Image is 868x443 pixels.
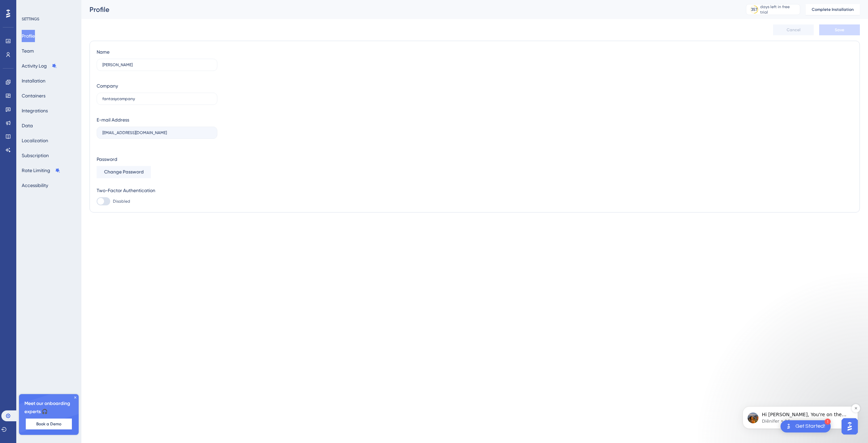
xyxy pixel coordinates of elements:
div: E-mail Address [97,116,129,124]
div: Send us a message [14,136,113,143]
span: Messages [90,229,114,234]
div: Profile [90,5,729,14]
img: launcher-image-alternative-text [785,422,793,430]
button: Cancel [773,24,814,35]
p: Hi [PERSON_NAME]! 👋 🌊 [14,48,122,71]
p: Hi [PERSON_NAME], You're on the Support Essentials plan, which offers just 1 Theme. Themes are us... [29,48,117,55]
button: Installation [22,75,45,87]
button: Containers [22,90,45,102]
span: Change Password [104,168,144,176]
span: Book a Demo [36,421,61,427]
div: Get Started! [795,423,825,430]
img: logo [14,14,53,22]
img: Profile image for Simay [79,11,93,24]
img: Profile image for Diênifer [92,11,106,24]
div: message notification from Diênifer, 16m ago. Hi Leo, You're on the Support Essentials plan, which... [10,43,125,65]
p: Message from Diênifer, sent 16m ago [29,55,117,61]
button: Change Password [97,166,151,178]
input: Name Surname [102,62,212,67]
button: Complete Installation [806,4,860,15]
input: E-mail Address [102,130,212,135]
button: Data [22,119,33,132]
button: Localization [22,134,48,147]
div: Name [97,48,110,56]
button: Book a Demo [26,419,72,429]
div: 357 [751,7,757,12]
div: Recent messageProfile image for DiêniferHi [PERSON_NAME], You're on the Support Essentials plan, ... [7,91,129,127]
div: Send us a message [7,130,129,149]
span: Cancel [787,27,801,33]
img: Profile image for Begum [66,11,80,24]
div: Open Get Started! checklist, remaining modules: 1 [781,420,831,432]
img: Profile image for Diênifer [15,49,26,60]
button: Dismiss notification [119,40,128,49]
button: Rate Limiting [22,164,60,177]
div: Close [117,11,129,23]
span: Disabled [113,199,130,204]
button: Messages [68,212,136,239]
span: Meet our onboarding experts 🎧 [24,400,73,416]
span: Home [26,229,41,234]
span: Complete Installation [812,7,854,12]
div: Profile image for DiêniferHi [PERSON_NAME], You're on the Support Essentials plan, which offers j... [7,101,129,127]
button: Profile [22,30,35,42]
div: Two-Factor Authentication [97,186,217,195]
div: Password [97,155,217,163]
div: Recent message [14,97,122,104]
iframe: Intercom notifications message [732,364,868,440]
button: Save [819,24,860,35]
button: Accessibility [22,179,48,191]
input: Company Name [102,96,212,101]
div: 1 [825,419,831,425]
iframe: UserGuiding AI Assistant Launcher [840,416,860,437]
span: Save [835,27,844,33]
div: • 16m ago [50,114,74,121]
button: Integrations [22,105,48,117]
p: How can we help? [14,71,122,83]
button: Activity Log [22,60,57,72]
img: Profile image for Diênifer [14,107,27,121]
div: Company [97,82,118,90]
div: days left in free trial [760,4,798,15]
div: Diênifer [30,114,49,121]
button: Subscription [22,149,49,162]
div: SETTINGS [22,16,77,22]
button: Team [22,45,34,57]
